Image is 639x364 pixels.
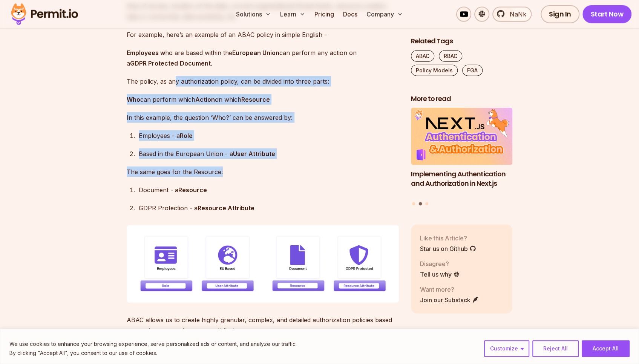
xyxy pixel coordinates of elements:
button: Go to slide 2 [418,202,422,205]
img: image (52).png [127,225,399,303]
p: The same goes for the Resource: [127,167,399,177]
strong: Action [195,96,215,103]
div: Document - a [139,185,399,195]
button: Go to slide 1 [412,202,415,205]
img: Implementing Authentication and Authorization in Next.js [411,108,513,165]
div: Based in the European Union - a [139,148,399,159]
a: Implementing Authentication and Authorization in Next.jsImplementing Authentication and Authoriza... [411,108,513,197]
div: Employees - a [139,130,399,141]
a: NaNk [492,7,532,22]
strong: Employees w [127,49,165,57]
img: Permit logo [8,2,81,27]
div: Posts [411,108,513,206]
strong: GDPR Protected [130,60,178,67]
button: Reject All [532,340,579,357]
a: FGA [462,64,483,76]
span: NaNk [505,10,526,19]
p: In this example, the question ‘Who?’ can be answered by: [127,112,399,123]
p: We use cookies to enhance your browsing experience, serve personalized ads or content, and analyz... [9,340,297,349]
p: ho are based within the can perform any action on a . [127,47,399,69]
li: 2 of 3 [411,108,513,197]
strong: Resource [178,186,207,194]
button: Go to slide 3 [425,202,428,205]
p: Want more? [420,284,479,294]
a: Start Now [582,5,632,23]
h2: More to read [411,94,513,103]
h3: Implementing Authentication and Authorization in Next.js [411,169,513,188]
div: GDPR Protection - a [139,203,399,213]
p: For example, here’s an example of an ABAC policy in simple English - [127,29,399,40]
p: ABAC allows us to create highly granular, complex, and detailed authorization policies based on v... [127,315,399,336]
strong: Document [180,60,211,67]
a: Star us on Github [420,244,476,253]
a: Tell us why [420,269,460,278]
p: The policy, as any authorization policy, can be divided into three parts: [127,76,399,87]
h2: Related Tags [411,36,513,46]
button: Accept All [582,340,630,357]
strong: User Attribute [233,150,275,158]
a: ABAC [411,50,434,61]
button: Customize [484,340,529,357]
strong: Role [180,132,193,139]
a: Pricing [311,7,337,22]
button: Solutions [233,7,274,22]
strong: Resource [241,96,270,103]
button: Company [363,7,406,22]
strong: Resource Attribute [198,204,254,212]
a: Policy Models [411,64,458,76]
a: RBAC [439,50,462,61]
strong: Who [127,96,140,103]
p: Like this Article? [420,233,476,242]
a: Docs [340,7,360,22]
strong: European Union [232,49,279,57]
a: Join our Substack [420,295,479,304]
button: Learn [277,7,308,22]
p: can perform which on which [127,94,399,105]
p: By clicking "Accept All", you consent to our use of cookies. [9,349,297,358]
p: Disagree? [420,259,460,268]
a: Sign In [541,5,579,23]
